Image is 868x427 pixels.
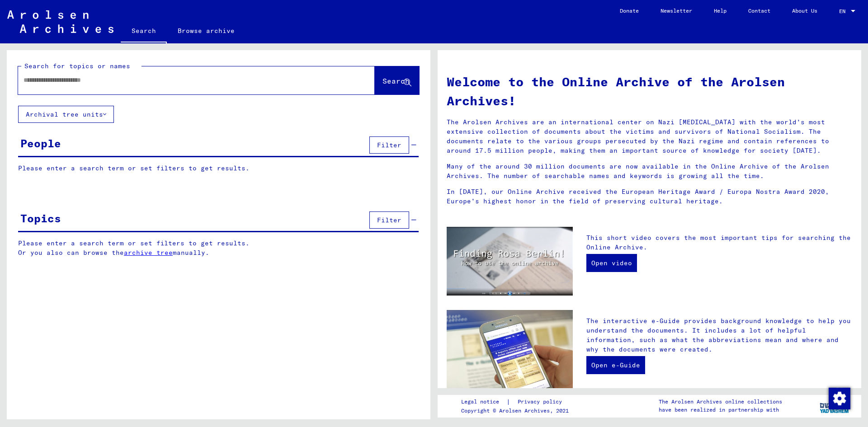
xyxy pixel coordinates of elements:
[382,76,410,85] span: Search
[377,141,401,149] span: Filter
[659,398,782,406] p: The Arolsen Archives online collections
[124,249,173,257] a: archive tree
[369,211,409,229] button: Filter
[167,20,245,42] a: Browse archive
[839,8,849,14] span: EN
[461,397,573,407] div: |
[121,20,167,43] a: Search
[461,397,506,407] a: Legal notice
[447,162,852,181] p: Many of the around 30 million documents are now available in the Online Archive of the Arolsen Ar...
[586,356,645,374] a: Open e-Guide
[447,310,573,394] img: eguide.jpg
[461,407,573,415] p: Copyright © Arolsen Archives, 2021
[369,136,409,154] button: Filter
[18,106,114,123] button: Archival tree units
[447,227,573,296] img: video.jpg
[829,388,850,409] img: Change consent
[24,62,130,70] mat-label: Search for topics or names
[510,397,573,407] a: Privacy policy
[447,72,852,110] h1: Welcome to the Online Archive of the Arolsen Archives!
[447,187,852,206] p: In [DATE], our Online Archive received the European Heritage Award / Europa Nostra Award 2020, Eu...
[447,117,852,155] p: The Arolsen Archives are an international center on Nazi [MEDICAL_DATA] with the world’s most ext...
[20,210,61,226] div: Topics
[18,239,419,258] p: Please enter a search term or set filters to get results. Or you also can browse the manually.
[586,254,637,272] a: Open video
[586,316,852,354] p: The interactive e-Guide provides background knowledge to help you understand the documents. It in...
[586,233,852,252] p: This short video covers the most important tips for searching the Online Archive.
[377,216,401,224] span: Filter
[818,394,852,417] img: yv_logo.png
[7,10,113,33] img: Arolsen_neg.svg
[659,406,782,414] p: have been realized in partnership with
[18,164,419,173] p: Please enter a search term or set filters to get results.
[375,66,419,94] button: Search
[20,135,61,151] div: People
